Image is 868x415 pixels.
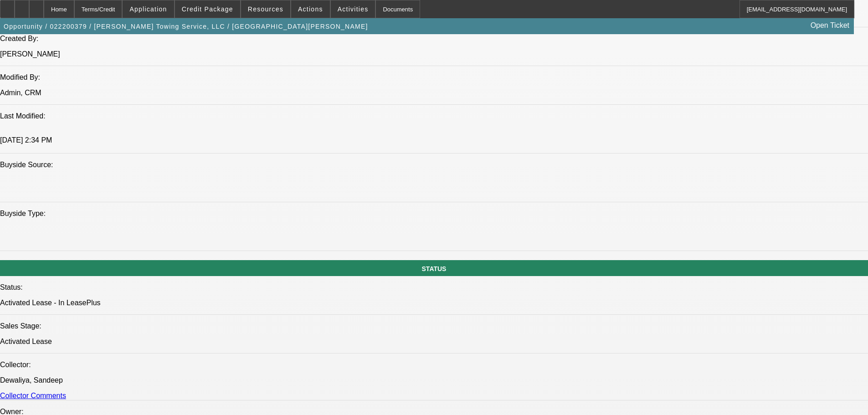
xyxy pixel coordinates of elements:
span: Credit Package [182,5,233,13]
button: Credit Package [175,0,240,18]
span: Opportunity / 022200379 / [PERSON_NAME] Towing Service, LLC / [GEOGRAPHIC_DATA][PERSON_NAME] [4,23,368,30]
button: Actions [291,0,330,18]
a: Open Ticket [807,18,853,33]
button: Application [123,0,174,18]
span: Activities [338,5,369,13]
button: Activities [331,0,375,18]
button: Resources [241,0,290,18]
span: Resources [248,5,283,13]
span: Actions [298,5,323,13]
span: Application [129,5,167,13]
span: STATUS [422,265,447,272]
